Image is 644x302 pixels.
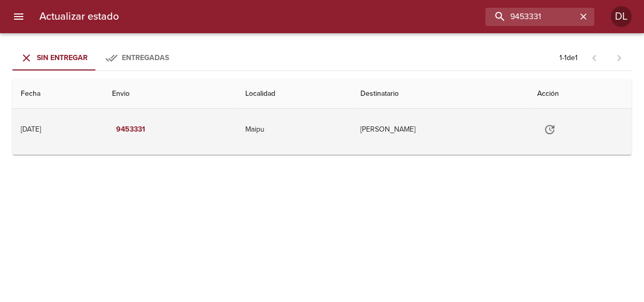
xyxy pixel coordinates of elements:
[611,6,632,27] div: Abrir información de usuario
[352,109,529,150] td: [PERSON_NAME]
[12,79,632,155] table: Tabla de envíos del cliente
[485,8,577,26] input: buscar
[237,109,353,150] td: Maipu
[559,53,578,63] p: 1 - 1 de 1
[352,79,529,109] th: Destinatario
[12,46,178,70] div: Tabs Envios
[582,52,607,63] span: Pagina anterior
[529,79,632,109] th: Acción
[12,79,104,109] th: Fecha
[611,6,632,27] div: DL
[37,53,88,62] span: Sin Entregar
[104,79,237,109] th: Envio
[112,120,149,139] button: 9453331
[122,53,169,62] span: Entregadas
[39,8,119,25] h6: Actualizar estado
[607,46,632,70] span: Pagina siguiente
[237,79,353,109] th: Localidad
[116,123,145,136] em: 9453331
[6,4,31,29] button: menu
[21,125,41,134] div: [DATE]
